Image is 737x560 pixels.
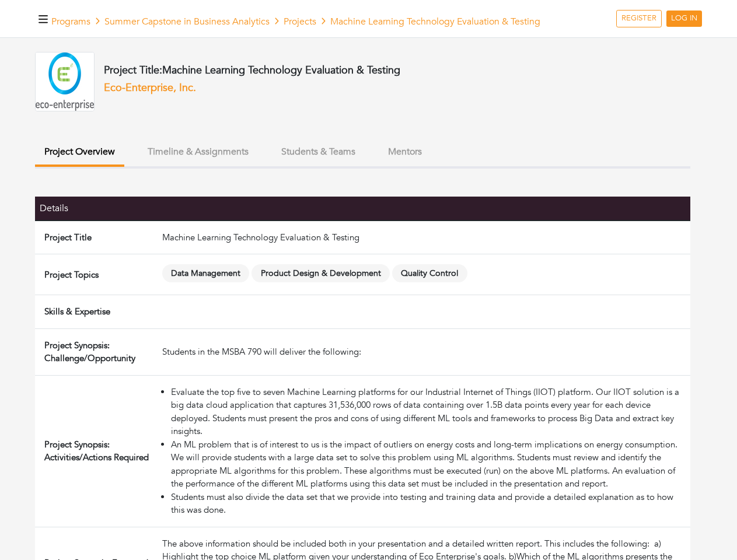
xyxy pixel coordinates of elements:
img: eco-enterprise_Logo_vf.jpeg [35,52,95,111]
li: Evaluate the top five to seven Machine Learning platforms for our Industrial Internet of Things (... [171,386,686,438]
a: Eco-Enterprise, Inc. [104,80,196,95]
button: Project Overview [35,139,124,167]
li: An ML problem that is of interest to us is the impact of outliers on energy costs and long-term i... [171,438,686,491]
button: Students & Teams [272,139,365,164]
a: Summer Capstone in Business Analytics [104,15,270,28]
span: Machine Learning Technology Evaluation & Testing [330,15,540,28]
span: Product Design & Development [252,264,390,282]
a: LOG IN [666,10,702,27]
h4: Project Title: [104,64,400,77]
th: Details [35,197,158,220]
button: Mentors [379,139,431,164]
td: Project Synopsis: Activities/Actions Required [35,375,158,527]
span: Machine Learning Technology Evaluation & Testing [162,63,400,78]
td: Machine Learning Technology Evaluation & Testing [158,220,690,254]
a: Programs [51,15,90,28]
a: REGISTER [616,10,662,27]
span: Quality Control [392,264,467,282]
span: Data Management [162,264,250,282]
td: Project Title [35,220,158,254]
td: Project Topics [35,254,158,295]
td: Skills & Expertise [35,295,158,329]
td: Project Synopsis: Challenge/Opportunity [35,328,158,375]
button: Timeline & Assignments [138,139,258,164]
a: Projects [284,15,316,28]
div: Students in the MSBA 790 will deliver the following: [162,345,686,359]
li: Students must also divide the data set that we provide into testing and training data and provide... [171,491,686,517]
